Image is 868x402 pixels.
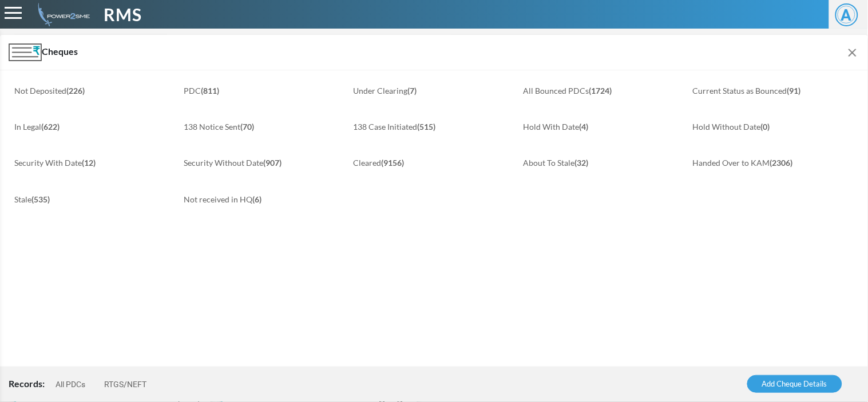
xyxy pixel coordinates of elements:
[693,85,854,97] a: Current Status as Bounced
[184,193,344,205] a: Not received in HQ
[835,3,858,26] span: A
[33,3,90,26] img: admin
[184,85,344,97] a: PDC
[104,380,146,389] a: RTGS/NEFT
[770,158,793,168] b: (2306)
[41,122,60,132] b: (622)
[9,378,45,389] span: Records:
[82,158,96,168] b: (12)
[263,158,282,168] b: (907)
[846,46,859,59] img: Module
[787,86,801,95] b: (91)
[9,43,42,61] img: Module
[761,122,770,132] b: (0)
[574,158,588,168] b: (32)
[9,43,78,61] span: Cheques
[579,122,588,132] b: (4)
[14,85,175,97] a: Not Deposited
[14,193,175,205] a: Stale
[354,121,514,133] a: 138 Case Initiated
[201,86,219,95] b: (811)
[184,121,344,133] a: 138 Notice Sent
[693,157,854,169] a: Handed Over to KAM
[354,85,514,97] a: Under Clearing
[252,194,261,204] b: (6)
[747,375,842,393] a: Add Cheque Details
[418,122,436,132] b: (515)
[408,86,417,95] b: (7)
[14,157,175,169] a: Security With Date
[31,194,50,204] b: (535)
[66,86,85,95] b: (226)
[523,121,684,133] a: Hold With Date
[382,158,405,168] b: (9156)
[523,85,684,97] a: All Bounced PDCs
[240,122,254,132] b: (70)
[589,86,612,95] b: (1724)
[56,380,85,389] a: All PDCs
[184,157,344,169] a: Security Without Date
[14,121,175,133] a: In Legal
[523,157,684,169] a: About To Stale
[354,157,514,169] a: Cleared
[104,2,142,27] span: RMS
[693,121,854,133] a: Hold Without Date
